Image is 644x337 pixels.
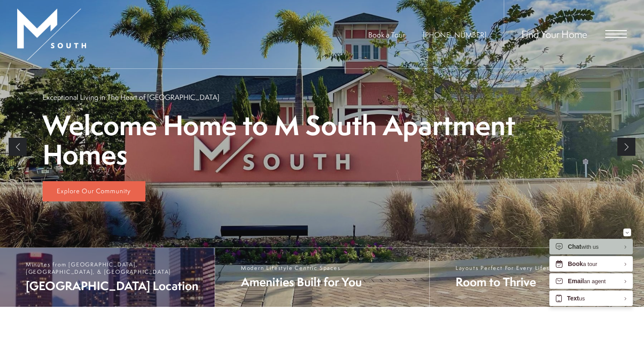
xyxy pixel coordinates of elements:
[423,30,487,40] span: [PHONE_NUMBER]
[423,30,487,40] a: Call Us at 813-570-8014
[26,278,206,294] span: [GEOGRAPHIC_DATA] Location
[429,248,644,307] a: Layouts Perfect For Every Lifestyle
[456,274,561,290] span: Room to Thrive
[241,274,362,290] span: Amenities Built for You
[521,27,587,41] a: Find Your Home
[43,181,145,202] a: Explore Our Community
[26,261,206,275] span: Minutes from [GEOGRAPHIC_DATA], [GEOGRAPHIC_DATA], & [GEOGRAPHIC_DATA]
[617,138,635,156] a: Next
[241,264,362,272] span: Modern Lifestyle Centric Spaces
[368,30,405,40] a: Book a Tour
[43,111,602,169] p: Welcome Home to M South Apartment Homes
[17,9,86,60] img: MSouth
[456,264,561,272] span: Layouts Perfect For Every Lifestyle
[215,248,429,307] a: Modern Lifestyle Centric Spaces
[9,138,27,156] a: Previous
[605,30,627,38] button: Open Menu
[57,186,131,195] span: Explore Our Community
[43,92,219,102] p: Exceptional Living in The Heart of [GEOGRAPHIC_DATA]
